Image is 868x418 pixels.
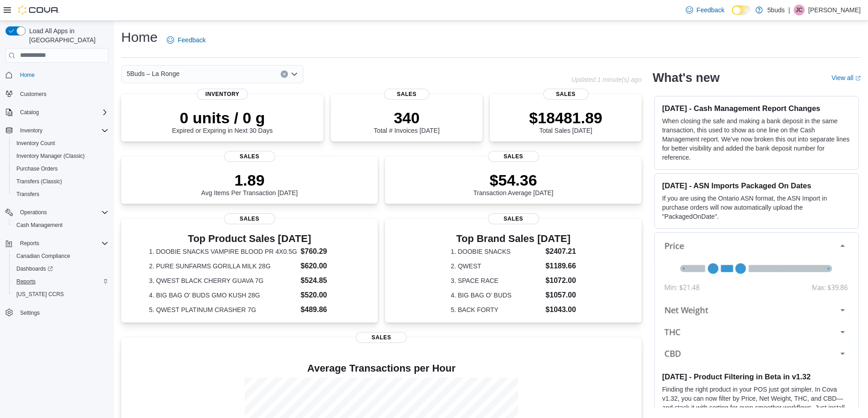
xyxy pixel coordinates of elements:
[13,189,43,200] a: Transfers
[16,88,108,99] span: Customers
[149,262,297,271] dt: 2. PURE SUNFARMS GORILLA MILK 28G
[16,278,36,285] span: Reports
[16,70,38,81] a: Home
[16,222,62,229] span: Cash Management
[13,220,66,231] a: Cash Management
[796,5,803,15] span: JC
[662,104,851,113] h3: [DATE] - Cash Management Report Changes
[20,209,47,216] span: Operations
[662,372,851,381] h3: [DATE] - Product Filtering in Beta in v1.32
[16,307,108,318] span: Settings
[488,151,539,162] span: Sales
[9,150,112,162] button: Inventory Manager (Classic)
[808,5,861,15] p: [PERSON_NAME]
[13,263,56,274] a: Dashboards
[451,276,542,285] dt: 3. SPACE RACE
[451,233,576,244] h3: Top Brand Sales [DATE]
[13,176,108,187] span: Transfers (Classic)
[374,109,439,134] div: Total # Invoices [DATE]
[529,109,602,134] div: Total Sales [DATE]
[384,89,430,100] span: Sales
[9,162,112,175] button: Purchase Orders
[832,74,861,81] a: View allExternal link
[16,89,50,100] a: Customers
[16,238,108,249] span: Reports
[16,125,108,136] span: Inventory
[13,263,108,274] span: Dashboards
[301,261,350,272] dd: $620.00
[545,246,576,257] dd: $2407.21
[855,76,861,81] svg: External link
[201,171,298,196] div: Avg Items Per Transaction [DATE]
[16,207,108,218] span: Operations
[16,107,108,118] span: Catalog
[473,171,554,189] p: $54.36
[16,191,39,198] span: Transfers
[13,289,67,300] a: [US_STATE] CCRS
[291,71,298,78] button: Open list of options
[301,290,350,301] dd: $520.00
[13,276,39,287] a: Reports
[16,238,43,249] button: Reports
[682,1,728,19] a: Feedback
[149,247,297,256] dt: 1. DOOBIE SNACKS VAMPIRE BLOOD PR 4X0.5G
[529,109,602,127] p: $18481.89
[9,262,112,275] a: Dashboards
[13,276,108,287] span: Reports
[662,116,851,162] p: When closing the safe and making a bank deposit in the same transaction, this used to show as one...
[16,307,43,318] a: Settings
[543,89,589,100] span: Sales
[16,69,108,81] span: Home
[13,151,88,161] a: Inventory Manager (Classic)
[9,288,112,301] button: [US_STATE] CCRS
[545,261,576,272] dd: $1189.66
[9,137,112,150] button: Inventory Count
[13,176,66,187] a: Transfers (Classic)
[13,163,62,174] a: Purchase Orders
[20,309,40,317] span: Settings
[662,181,851,190] h3: [DATE] - ASN Imports Packaged On Dates
[20,240,39,247] span: Reports
[16,125,46,136] button: Inventory
[13,189,108,200] span: Transfers
[16,165,58,172] span: Purchase Orders
[2,106,112,119] button: Catalog
[16,140,55,147] span: Inventory Count
[20,109,39,116] span: Catalog
[545,290,576,301] dd: $1057.00
[473,171,554,196] div: Transaction Average [DATE]
[2,306,112,319] button: Settings
[13,251,108,262] span: Canadian Compliance
[451,247,542,256] dt: 1. DOOBIE SNACKS
[16,252,70,260] span: Canadian Compliance
[301,275,350,286] dd: $524.85
[13,289,108,300] span: Washington CCRS
[281,71,288,78] button: Clear input
[9,175,112,188] button: Transfers (Classic)
[16,178,62,185] span: Transfers (Classic)
[2,68,112,81] button: Home
[26,26,108,45] span: Load All Apps in [GEOGRAPHIC_DATA]
[732,5,751,15] input: Dark Mode
[224,213,275,224] span: Sales
[571,76,642,83] p: Updated 1 minute(s) ago
[13,220,108,231] span: Cash Management
[545,275,576,286] dd: $1072.00
[374,109,439,127] p: 340
[697,5,724,15] span: Feedback
[2,206,112,219] button: Operations
[545,304,576,315] dd: $1043.00
[301,246,350,257] dd: $760.29
[451,262,542,271] dt: 2. QWEST
[13,251,74,262] a: Canadian Compliance
[128,363,634,374] h4: Average Transactions per Hour
[13,151,108,161] span: Inventory Manager (Classic)
[149,276,297,285] dt: 3. QWEST BLACK CHERRY GUAVA 7G
[451,291,542,300] dt: 4. BIG BAG O' BUDS
[172,109,273,134] div: Expired or Expiring in Next 30 Days
[5,65,108,343] nav: Complex example
[149,291,297,300] dt: 4. BIG BAG O' BUDS GMO KUSH 28G
[20,127,42,134] span: Inventory
[794,5,805,15] div: Justyn Challis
